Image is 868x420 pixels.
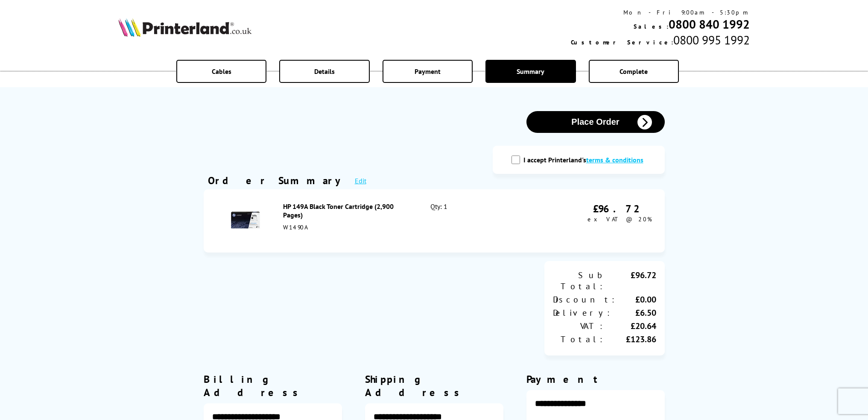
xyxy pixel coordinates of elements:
span: Complete [620,67,648,76]
div: £0.00 [617,294,656,305]
a: 0800 840 1992 [669,16,750,32]
img: Printerland Logo [118,18,251,37]
span: Customer Service: [571,38,673,46]
span: Summary [517,67,544,76]
div: Sub Total: [553,270,605,292]
div: Billing Address [204,373,342,399]
div: Mon - Fri 9:00am - 5:30pm [571,9,750,16]
div: £96.72 [605,270,656,292]
div: W1490A [283,223,412,231]
span: Cables [212,67,231,76]
label: I accept Printerland's [523,156,648,164]
div: Delivery: [553,307,612,318]
div: Shipping Address [365,373,503,399]
span: Payment [415,67,441,76]
span: 0800 995 1992 [673,32,750,48]
img: HP 149A Black Toner Cartridge (2,900 Pages) [231,205,260,235]
div: £6.50 [612,307,656,318]
div: VAT: [553,320,605,332]
div: HP 149A Black Toner Cartridge (2,900 Pages) [283,202,412,219]
div: £20.64 [605,320,656,332]
span: Details [314,67,335,76]
div: £123.86 [605,334,656,345]
a: Edit [355,176,366,185]
div: Discount: [553,294,617,305]
div: Order Summary [208,174,346,187]
div: £96.72 [587,202,652,215]
div: Qty: 1 [430,202,519,240]
div: Total: [553,334,605,345]
div: Payment [526,373,665,386]
a: modal_tc [586,156,643,164]
button: Place Order [526,111,665,133]
span: ex VAT @ 20% [587,215,652,223]
span: Sales: [634,23,669,30]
